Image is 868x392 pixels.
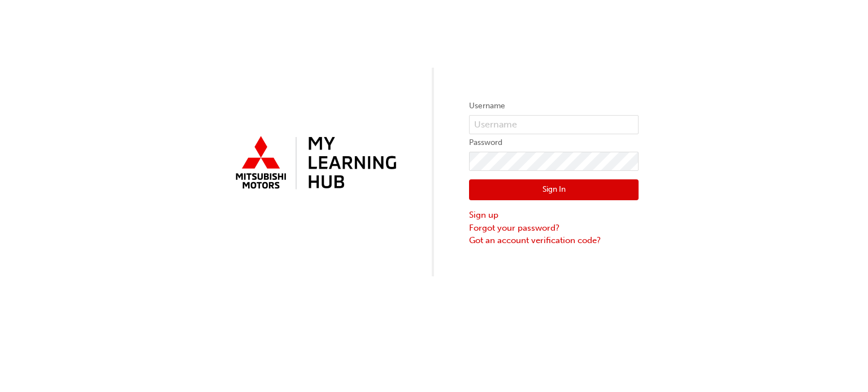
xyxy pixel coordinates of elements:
a: Sign up [469,209,639,222]
a: Forgot your password? [469,222,639,235]
input: Username [469,115,639,134]
label: Username [469,99,639,113]
label: Password [469,136,639,149]
button: Sign In [469,179,639,201]
a: Got an account verification code? [469,234,639,247]
img: mmal [229,131,399,196]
